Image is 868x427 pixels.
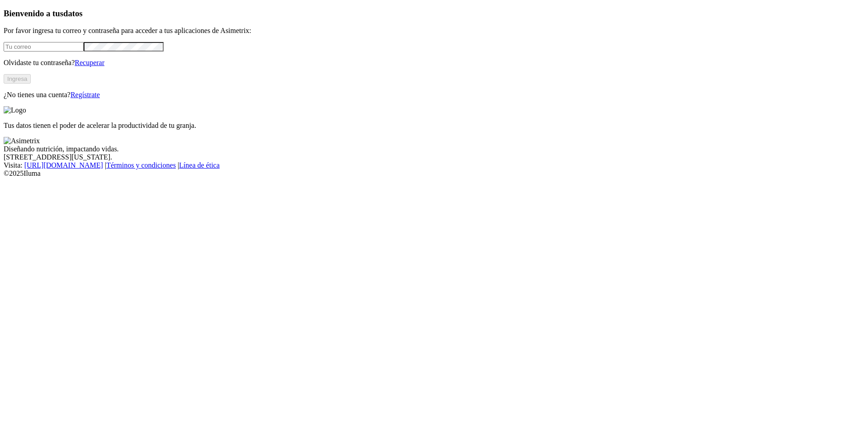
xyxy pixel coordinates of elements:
[4,169,864,178] div: © 2025 Iluma
[4,145,864,153] div: Diseñando nutrición, impactando vidas.
[4,153,864,161] div: [STREET_ADDRESS][US_STATE].
[75,59,104,66] a: Recuperar
[179,161,220,169] a: Línea de ética
[4,91,864,99] p: ¿No tienes una cuenta?
[4,59,864,67] p: Olvidaste tu contraseña?
[24,161,103,169] a: [URL][DOMAIN_NAME]
[4,106,26,114] img: Logo
[4,74,31,84] button: Ingresa
[4,161,864,169] div: Visita : | |
[4,42,84,52] input: Tu correo
[63,9,83,18] span: datos
[106,161,176,169] a: Términos y condiciones
[4,27,864,35] p: Por favor ingresa tu correo y contraseña para acceder a tus aplicaciones de Asimetrix:
[4,9,864,19] h3: Bienvenido a tus
[4,137,40,145] img: Asimetrix
[4,122,864,130] p: Tus datos tienen el poder de acelerar la productividad de tu granja.
[71,91,100,99] a: Regístrate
